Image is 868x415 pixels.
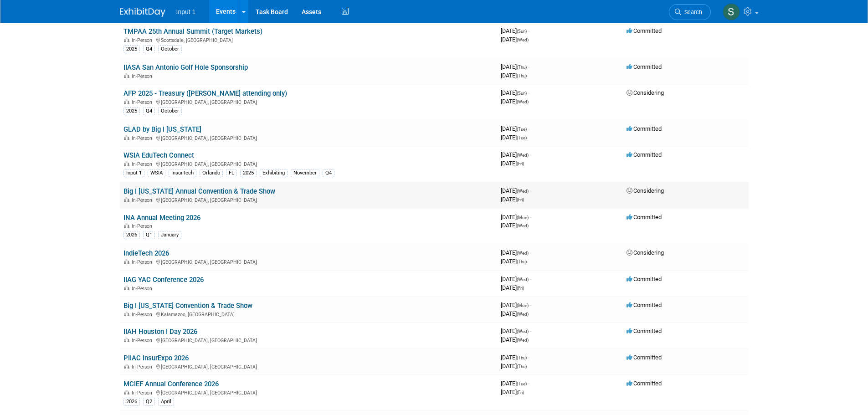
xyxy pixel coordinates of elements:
span: (Tue) [517,381,527,386]
span: [DATE] [501,363,527,369]
div: 2025 [123,107,140,115]
span: (Wed) [517,37,529,42]
img: In-Person Event [124,286,129,290]
a: Search [669,4,711,20]
span: Committed [627,276,662,282]
span: [DATE] [501,276,531,282]
a: AFP 2025 - Treasury ([PERSON_NAME] attending only) [123,89,287,97]
img: In-Person Event [124,364,129,369]
div: Kalamazoo, [GEOGRAPHIC_DATA] [123,310,493,318]
div: January [158,231,181,239]
span: - [530,276,531,282]
img: In-Person Event [124,259,129,264]
span: In-Person [132,259,155,265]
span: Input 1 [176,8,196,15]
span: [DATE] [501,389,524,395]
span: [DATE] [501,125,529,132]
a: Big I [US_STATE] Annual Convention & Trade Show [123,187,275,195]
span: In-Person [132,364,155,370]
img: In-Person Event [124,390,129,395]
span: In-Person [132,135,155,141]
img: In-Person Event [124,223,129,228]
span: In-Person [132,286,155,292]
a: INA Annual Meeting 2026 [123,214,200,222]
span: In-Person [132,312,155,318]
span: (Wed) [517,338,529,343]
span: - [528,27,529,34]
div: Orlando [200,169,223,177]
span: (Wed) [517,189,529,194]
span: (Thu) [517,73,527,78]
span: In-Person [132,73,155,79]
div: InsurTech [169,169,196,177]
span: [DATE] [501,196,524,203]
img: In-Person Event [124,338,129,342]
span: Considering [627,89,664,96]
div: [GEOGRAPHIC_DATA], [GEOGRAPHIC_DATA] [123,196,493,203]
span: [DATE] [501,36,529,43]
span: (Wed) [517,277,529,282]
span: - [528,63,529,70]
span: Committed [627,354,662,361]
div: April [158,398,174,406]
div: [GEOGRAPHIC_DATA], [GEOGRAPHIC_DATA] [123,134,493,141]
div: Input 1 [123,169,144,177]
a: GLAD by Big I [US_STATE] [123,125,201,133]
span: (Thu) [517,65,527,70]
a: TMPAA 25th Annual Summit (Target Markets) [123,27,262,36]
img: In-Person Event [124,135,129,140]
span: (Wed) [517,329,529,334]
div: Scottsdale, [GEOGRAPHIC_DATA] [123,36,493,43]
span: [DATE] [501,380,529,387]
span: (Tue) [517,135,527,140]
div: 2025 [240,169,257,177]
span: [DATE] [501,336,529,343]
span: (Wed) [517,251,529,256]
span: Considering [627,187,664,194]
div: 2025 [123,45,140,53]
img: ExhibitDay [120,8,165,17]
span: - [530,151,531,158]
a: IIASA San Antonio Golf Hole Sponsorship [123,63,248,72]
span: (Thu) [517,259,527,264]
span: Search [681,9,702,15]
span: (Tue) [517,127,527,132]
div: 2026 [123,398,140,406]
img: In-Person Event [124,99,129,104]
span: [DATE] [501,249,531,256]
div: [GEOGRAPHIC_DATA], [GEOGRAPHIC_DATA] [123,336,493,343]
span: [DATE] [501,187,531,194]
span: [DATE] [501,214,531,220]
div: FL [226,169,237,177]
span: Committed [627,214,662,220]
span: - [528,89,529,96]
span: In-Person [132,99,155,105]
img: In-Person Event [124,312,129,316]
span: Committed [627,63,662,70]
span: In-Person [132,338,155,343]
span: [DATE] [501,151,531,158]
div: [GEOGRAPHIC_DATA], [GEOGRAPHIC_DATA] [123,363,493,370]
span: (Wed) [517,99,529,104]
span: (Fri) [517,286,524,291]
div: October [158,107,182,115]
img: In-Person Event [124,161,129,166]
span: - [528,354,529,361]
span: (Sun) [517,91,527,96]
span: In-Person [132,197,155,203]
span: Committed [627,328,662,334]
span: - [530,302,531,308]
span: (Mon) [517,303,529,308]
img: In-Person Event [124,73,129,78]
span: (Thu) [517,355,527,360]
a: WSIA EduTech Connect [123,151,194,159]
span: (Sun) [517,29,527,34]
span: Considering [627,249,664,256]
a: IndieTech 2026 [123,249,169,257]
span: (Fri) [517,161,524,166]
span: [DATE] [501,89,529,96]
a: MCIEF Annual Conference 2026 [123,380,219,388]
a: Big I [US_STATE] Convention & Trade Show [123,302,252,310]
div: [GEOGRAPHIC_DATA], [GEOGRAPHIC_DATA] [123,98,493,105]
div: [GEOGRAPHIC_DATA], [GEOGRAPHIC_DATA] [123,258,493,265]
